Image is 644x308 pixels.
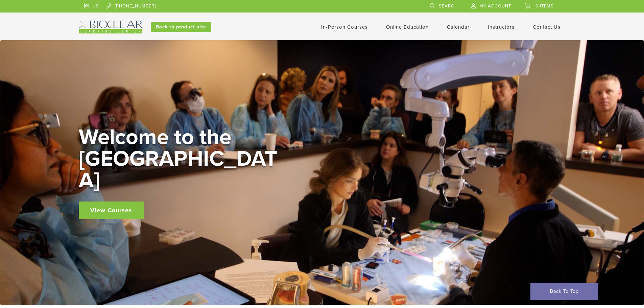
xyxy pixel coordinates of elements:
[79,202,144,219] a: View Courses
[386,24,429,30] a: Online Education
[533,24,560,30] a: Contact Us
[321,24,368,30] a: In-Person Courses
[447,24,470,30] a: Calendar
[151,22,211,32] a: Back to product site
[488,24,515,30] a: Instructors
[530,283,598,300] a: Back To Top
[439,3,458,9] span: Search
[79,21,142,33] img: Bioclear
[479,3,511,9] span: My Account
[79,126,282,191] h2: Welcome to the [GEOGRAPHIC_DATA]
[535,3,554,9] span: 0 items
